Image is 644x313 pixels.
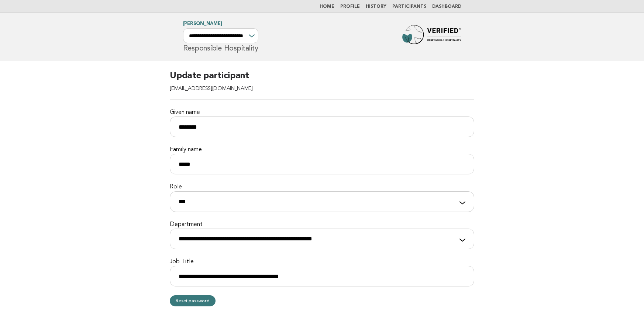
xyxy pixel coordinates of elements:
a: [PERSON_NAME] [183,21,222,26]
a: Dashboard [432,4,461,9]
label: Role [170,183,474,191]
label: Department [170,221,474,229]
img: Forbes Travel Guide [402,25,461,49]
a: Home [320,4,334,9]
a: History [366,4,386,9]
label: Family name [170,146,474,154]
h1: Responsible Hospitality [183,22,258,52]
label: Job Title [170,258,474,266]
span: [EMAIL_ADDRESS][DOMAIN_NAME] [170,86,253,91]
a: Participants [392,4,426,9]
a: Profile [340,4,360,9]
h2: Update participant [170,70,474,100]
label: Given name [170,109,474,116]
a: Reset password [170,295,216,306]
